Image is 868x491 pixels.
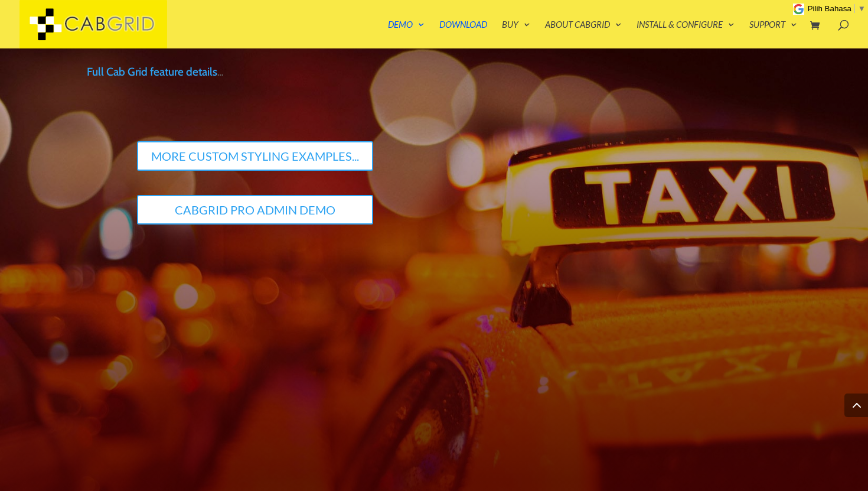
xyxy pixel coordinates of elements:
[87,61,423,83] p: …
[502,20,530,48] a: Buy
[87,65,217,79] a: Full Cab Grid feature details
[637,20,735,48] a: Install & Configure
[854,4,855,13] span: ​
[388,20,425,48] a: Demo
[808,4,851,13] span: Pilih Bahasa
[19,17,167,29] a: CabGrid Taxi Plugin
[439,20,487,48] a: Download
[749,20,797,48] a: Support
[808,4,866,13] a: Pilih Bahasa​
[858,4,866,13] span: ▼
[545,20,622,48] a: About CabGrid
